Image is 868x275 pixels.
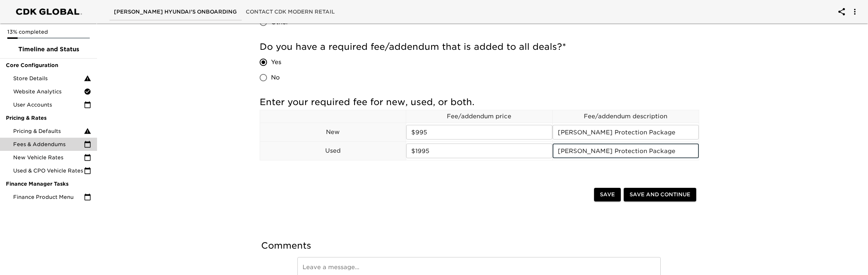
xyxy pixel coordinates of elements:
[13,193,84,201] span: Finance Product Menu
[553,112,699,121] p: Fee/addendum description
[6,180,91,187] span: Finance Manager Tasks
[260,146,406,155] p: Used
[13,75,84,82] span: Store Details
[271,58,281,67] span: Yes
[6,62,91,69] span: Core Configuration
[13,127,84,135] span: Pricing & Defaults
[6,114,91,122] span: Pricing & Rates
[260,96,699,108] h5: Enter your required fee for new, used, or both.
[13,154,84,161] span: New Vehicle Rates
[13,101,84,108] span: User Accounts
[13,167,84,174] span: Used & CPO Vehicle Rates
[260,128,406,137] p: New
[406,112,552,121] p: Fee/addendum price
[271,73,280,82] span: No
[260,41,699,53] h5: Do you have a required fee/addendum that is added to all deals?
[114,7,237,16] span: [PERSON_NAME] Hyundai's Onboarding
[261,240,698,252] h5: Comments
[6,45,91,54] span: Timeline and Status
[600,190,615,199] span: Save
[846,3,864,21] button: account of current user
[630,190,690,199] span: Save and Continue
[833,3,850,21] button: account of current user
[246,7,335,16] span: Contact CDK Modern Retail
[7,28,90,36] p: 13% completed
[13,88,84,95] span: Website Analytics
[594,188,621,201] button: Save
[13,141,84,148] span: Fees & Addendums
[624,188,696,201] button: Save and Continue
